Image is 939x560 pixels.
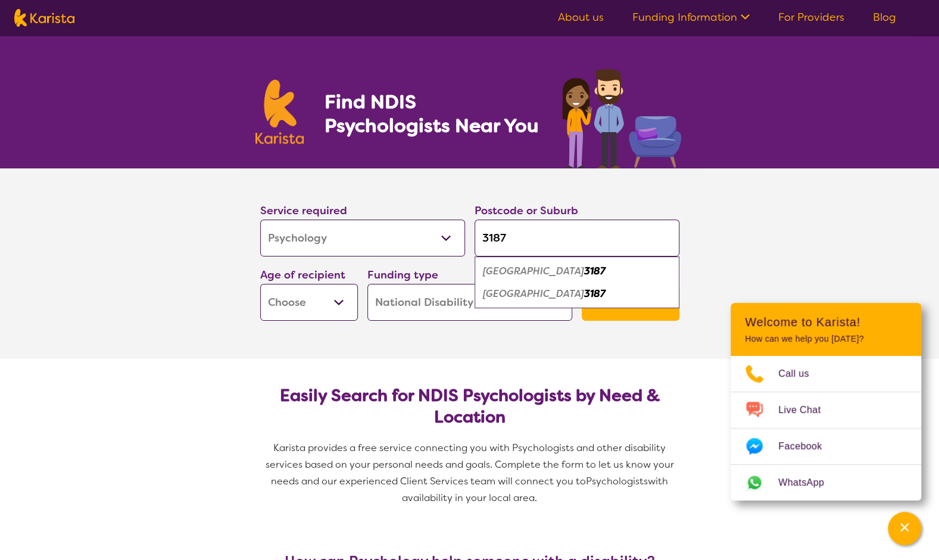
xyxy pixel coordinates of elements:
input: Type [475,220,679,256]
a: Blog [873,10,896,24]
span: Psychologists [586,475,648,487]
a: About us [558,10,604,24]
span: WhatsApp [778,474,838,492]
em: [GEOGRAPHIC_DATA] [483,287,584,300]
a: Web link opens in a new tab. [731,465,921,500]
a: Funding Information [632,10,750,24]
span: Call us [778,365,823,383]
img: psychology [558,64,684,168]
div: Brighton East 3187 [481,260,673,283]
label: Funding type [367,268,438,282]
a: For Providers [778,10,844,24]
h2: Easily Search for NDIS Psychologists by Need & Location [270,385,670,428]
label: Postcode or Suburb [475,204,578,218]
button: Channel Menu [888,512,921,545]
div: North Road 3187 [481,283,673,305]
label: Service required [260,204,347,218]
p: How can we help you [DATE]? [745,334,907,344]
span: Facebook [778,437,836,455]
span: Karista provides a free service connecting you with Psychologists and other disability services b... [266,442,676,487]
h2: Welcome to Karista! [745,315,907,329]
em: 3187 [584,265,606,277]
img: Karista logo [255,80,304,144]
ul: Choose channel [731,356,921,500]
label: Age of recipient [260,268,345,282]
span: Live Chat [778,401,835,419]
em: 3187 [584,287,606,300]
em: [GEOGRAPHIC_DATA] [483,265,584,277]
div: Channel Menu [731,303,921,500]
img: Karista logo [14,9,74,27]
h1: Find NDIS Psychologists Near You [324,90,544,137]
